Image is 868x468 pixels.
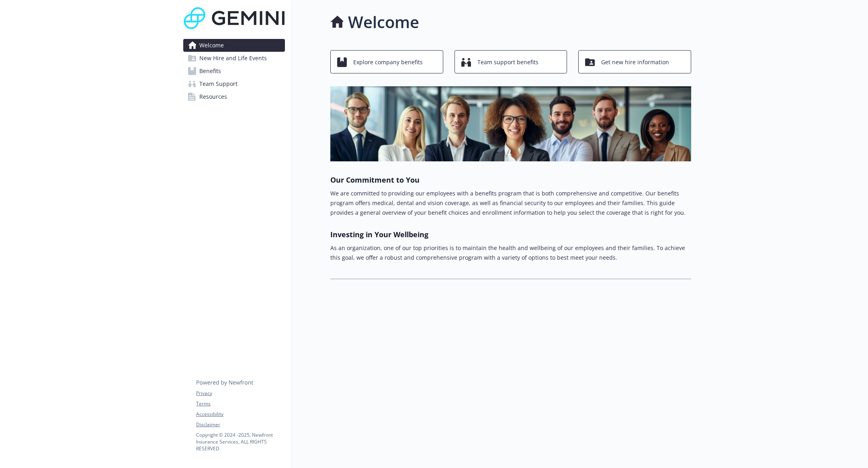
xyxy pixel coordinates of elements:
[196,390,285,397] a: Privacy
[183,39,285,52] a: Welcome
[348,10,419,34] h1: Welcome
[183,77,285,90] a: Team Support
[330,175,420,185] strong: Our Commitment to You
[578,50,691,73] button: Get new hire information
[196,411,285,418] a: Accessibility
[330,86,691,161] img: overview page banner
[196,400,285,407] a: Terms
[477,55,538,70] span: Team support benefits
[330,50,443,73] button: Explore company benefits
[196,421,285,428] a: Disclaimer
[454,50,567,73] button: Team support benefits
[199,65,221,77] span: Benefits
[199,90,227,103] span: Resources
[601,55,669,70] span: Get new hire information
[183,90,285,103] a: Resources
[330,230,428,239] strong: Investing in Your Wellbeing
[199,77,237,90] span: Team Support
[199,39,224,52] span: Welcome
[196,431,285,452] p: Copyright © 2024 - 2025 , Newfront Insurance Services, ALL RIGHTS RESERVED
[183,65,285,77] a: Benefits
[183,52,285,65] a: New Hire and Life Events
[330,243,691,262] p: As an organization, one of our top priorities is to maintain the health and wellbeing of our empl...
[199,52,267,65] span: New Hire and Life Events
[330,189,691,218] p: We are committed to providing our employees with a benefits program that is both comprehensive an...
[353,55,423,70] span: Explore company benefits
